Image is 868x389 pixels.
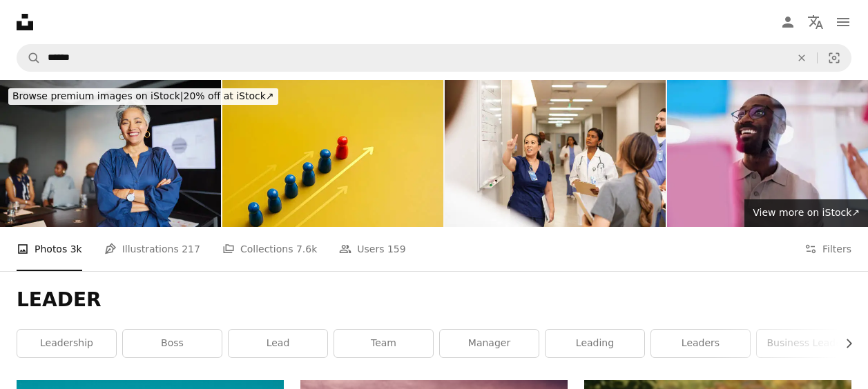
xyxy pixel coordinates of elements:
a: leadership [17,330,116,357]
a: Users 159 [339,227,405,271]
a: leaders [651,330,750,357]
button: Visual search [818,45,851,71]
button: Search Unsplash [17,45,41,71]
button: Language [802,8,829,36]
span: Browse premium images on iStock | [12,90,183,101]
form: Find visuals sitewide [17,44,851,72]
a: Home — Unsplash [17,14,33,30]
a: manager [440,330,539,357]
a: Illustrations 217 [104,227,200,271]
a: Log in / Sign up [774,8,802,36]
span: 217 [182,241,200,257]
img: Young adult female nurse gestures towards the whiteboard while meeting with her team [445,80,666,227]
button: Menu [829,8,857,36]
a: business leader [757,330,856,357]
span: 20% off at iStock ↗ [12,90,274,101]
span: View more on iStock ↗ [753,207,860,218]
img: The red different one, leader, leading white peg dolls group, team symbol, with moving forward ar... [222,80,443,227]
button: Clear [787,45,817,71]
a: boss [123,330,222,357]
button: scroll list to the right [836,330,851,357]
a: leading [546,330,644,357]
h1: LEADER [17,288,851,312]
a: View more on iStock↗ [744,199,868,227]
a: lead [229,330,327,357]
button: Filters [804,227,851,271]
a: Collections 7.6k [222,227,317,271]
span: 7.6k [296,241,317,257]
a: team [334,330,433,357]
span: 159 [387,241,406,257]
